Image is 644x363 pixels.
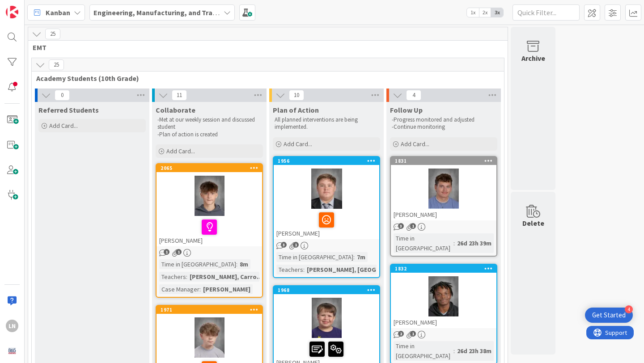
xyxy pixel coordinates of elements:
div: 2065 [157,164,262,172]
span: Add Card... [284,140,312,148]
div: 1831[PERSON_NAME] [391,157,496,220]
span: Support [19,1,41,12]
div: 1832 [395,266,496,272]
div: Teachers [276,265,303,274]
div: [PERSON_NAME] [157,216,262,246]
div: Case Manager [159,284,199,294]
b: Engineering, Manufacturing, and Transportation [93,8,252,17]
span: 10 [289,90,304,101]
div: 1968 [278,287,379,293]
span: : [453,346,455,356]
div: [PERSON_NAME] [274,209,379,239]
div: Delete [522,218,544,228]
span: 1 [410,331,416,337]
a: 2065[PERSON_NAME]Time in [GEOGRAPHIC_DATA]:8mTeachers:[PERSON_NAME], Carro...Case Manager:[PERSON... [156,163,263,298]
span: 3 [398,223,404,229]
span: : [453,238,455,248]
span: 25 [49,59,64,70]
span: : [303,265,305,274]
span: 3 [281,242,287,248]
a: 1956[PERSON_NAME]Time in [GEOGRAPHIC_DATA]:7mTeachers:[PERSON_NAME], [GEOGRAPHIC_DATA]... [273,156,380,278]
div: [PERSON_NAME], Carro... [187,272,264,282]
div: 1956 [278,158,379,164]
p: -Continue monitoring [392,123,496,131]
span: Collaborate [156,106,195,114]
span: 3x [491,8,503,17]
span: 1 [164,249,169,255]
span: 2x [479,8,491,17]
div: 1971 [157,306,262,314]
div: 1968 [274,286,379,294]
div: Time in [GEOGRAPHIC_DATA] [394,233,453,253]
div: 1956 [274,157,379,165]
div: Time in [GEOGRAPHIC_DATA] [159,259,236,269]
div: 4 [625,305,633,313]
span: Follow Up [390,106,423,114]
span: 2 [398,331,404,337]
span: 11 [172,90,187,101]
div: 1832 [391,265,496,273]
div: Time in [GEOGRAPHIC_DATA] [276,252,353,262]
div: 26d 23h 39m [455,238,494,248]
span: Add Card... [166,147,195,155]
span: : [236,259,237,269]
p: -Met at our weekly session and discussed student [157,116,261,131]
div: Get Started [592,311,626,320]
div: 1831 [395,158,496,164]
div: 2065 [161,165,262,171]
div: 1971 [161,307,262,313]
span: EMT [33,43,496,52]
span: Add Card... [49,122,78,130]
div: [PERSON_NAME] [201,284,253,294]
span: Kanban [46,7,70,18]
div: [PERSON_NAME] [391,209,496,220]
div: 26d 23h 38m [455,346,494,356]
span: 1 [293,242,299,248]
div: [PERSON_NAME], [GEOGRAPHIC_DATA]... [305,265,425,274]
span: : [353,252,355,262]
span: 1 [176,249,182,255]
input: Quick Filter... [513,4,580,21]
div: 1956[PERSON_NAME] [274,157,379,239]
span: 1 [410,223,416,229]
div: Open Get Started checklist, remaining modules: 4 [585,308,633,323]
span: Add Card... [401,140,429,148]
p: -Progress monitored and adjusted [392,116,496,123]
span: 25 [45,29,60,39]
div: Time in [GEOGRAPHIC_DATA] [394,341,453,361]
img: avatar [6,345,18,357]
span: 1x [467,8,479,17]
div: Archive [521,53,545,63]
div: [PERSON_NAME] [391,317,496,328]
div: 1831 [391,157,496,165]
img: Visit kanbanzone.com [6,6,18,18]
span: Referred Students [38,106,99,114]
div: LN [6,320,18,332]
p: All planned interventions are being implemented. [275,116,378,131]
span: 0 [55,90,70,101]
div: 7m [355,252,368,262]
div: 8m [237,259,250,269]
span: : [199,284,201,294]
div: 1832[PERSON_NAME] [391,265,496,328]
span: Academy Students (10th Grade) [36,74,493,83]
span: : [186,272,187,282]
p: -Plan of action is created [157,131,261,138]
a: 1831[PERSON_NAME]Time in [GEOGRAPHIC_DATA]:26d 23h 39m [390,156,497,257]
div: 2065[PERSON_NAME] [157,164,262,246]
div: Teachers [159,272,186,282]
span: 4 [406,90,421,101]
span: Plan of Action [273,106,319,114]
